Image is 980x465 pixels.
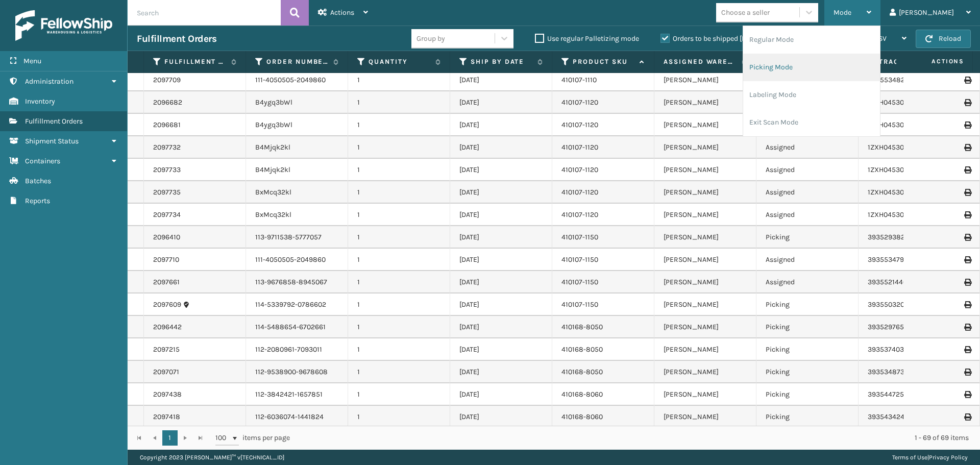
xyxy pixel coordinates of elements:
td: Assigned [756,271,859,293]
a: 2097709 [153,75,181,85]
li: Regular Mode [743,26,880,54]
td: Picking [756,361,859,383]
td: [DATE] [450,383,552,406]
td: [PERSON_NAME] [654,136,756,159]
a: 2097733 [153,165,181,175]
td: [DATE] [450,361,552,383]
i: Print Label [964,369,970,376]
td: 1 [348,69,450,91]
a: 410168-8060 [561,390,603,399]
td: 111-4050505-2049860 [246,69,348,91]
td: Picking [756,293,859,316]
div: | [892,450,968,465]
td: Assigned [756,159,859,181]
td: [PERSON_NAME] [654,114,756,136]
label: Order Number [266,57,328,66]
td: 1 [348,338,450,361]
a: 410107-1120 [561,165,598,174]
td: 112-2080961-7093011 [246,338,348,361]
label: Orders to be shipped [DATE] [660,34,759,43]
a: 410107-1120 [561,143,598,152]
td: 112-3842421-1657851 [246,383,348,406]
td: 1 [348,159,450,181]
i: Print Label [964,413,970,421]
a: 2097732 [153,142,181,153]
a: 2097710 [153,255,179,265]
td: [PERSON_NAME] [654,226,756,249]
td: [PERSON_NAME] [654,91,756,114]
td: [DATE] [450,91,552,114]
td: Assigned [756,249,859,271]
i: Print Label [964,211,970,218]
td: Picking [756,338,859,361]
td: 1 [348,136,450,159]
li: Exit Scan Mode [743,109,880,136]
i: Print Label [964,121,970,129]
a: 1ZXH04530327806146 [868,188,939,197]
a: 410168-8050 [561,323,603,331]
a: 2097661 [153,277,180,287]
td: [PERSON_NAME] [654,271,756,293]
i: Print Label [964,301,970,308]
a: 410107-1120 [561,210,598,219]
td: BxMcq32kl [246,204,348,226]
td: 1 [348,181,450,204]
td: [DATE] [450,204,552,226]
td: 113-9711538-5777057 [246,226,348,249]
td: Assigned [756,136,859,159]
a: 2096410 [153,232,180,242]
td: [DATE] [450,293,552,316]
td: [PERSON_NAME] [654,159,756,181]
label: Product SKU [573,57,634,66]
a: 1ZXH04530343815534 [868,210,940,219]
a: 2096442 [153,322,182,332]
i: Print Label [964,99,970,106]
td: 1 [348,249,450,271]
td: B4Mjqk2kl [246,159,348,181]
div: 1 - 69 of 69 items [304,433,969,443]
span: Shipment Status [25,137,79,145]
label: Fulfillment Order Id [164,57,226,66]
td: 1 [348,406,450,428]
label: Use regular Palletizing mode [535,34,639,43]
td: B4Mjqk2kl [246,136,348,159]
i: Print Label [964,279,970,286]
td: Picking [756,226,859,249]
span: Actions [330,8,354,17]
td: [PERSON_NAME] [654,204,756,226]
td: [PERSON_NAME] [654,383,756,406]
a: 410168-8060 [561,412,603,421]
a: 2097735 [153,187,181,198]
a: 393529382842 [868,233,918,241]
td: [DATE] [450,136,552,159]
a: 410107-1120 [561,188,598,197]
span: items per page [215,430,290,446]
td: [PERSON_NAME] [654,249,756,271]
td: [PERSON_NAME] [654,69,756,91]
td: 112-6036074-1441824 [246,406,348,428]
p: Copyright 2023 [PERSON_NAME]™ v [TECHNICAL_ID] [140,450,284,465]
a: 1ZXH04530324350214 [868,143,939,152]
td: [DATE] [450,159,552,181]
label: Ship By Date [471,57,532,66]
img: logo [15,10,112,41]
a: 1ZXH04530339552826 [868,165,941,174]
a: 393534873987 [868,368,917,376]
i: Print Label [964,391,970,398]
td: Picking [756,383,859,406]
td: Assigned [756,204,859,226]
div: Group by [416,33,445,44]
li: Picking Mode [743,54,880,81]
a: 410107-1120 [561,120,598,129]
td: Assigned [756,181,859,204]
i: Print Label [964,256,970,263]
a: 1 [162,430,178,446]
i: Print Label [964,166,970,174]
a: Terms of Use [892,454,927,461]
td: [DATE] [450,406,552,428]
span: Inventory [25,97,55,106]
a: 2097418 [153,412,180,422]
td: 1 [348,383,450,406]
a: 2097438 [153,389,182,400]
a: 393553479795 [868,255,916,264]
